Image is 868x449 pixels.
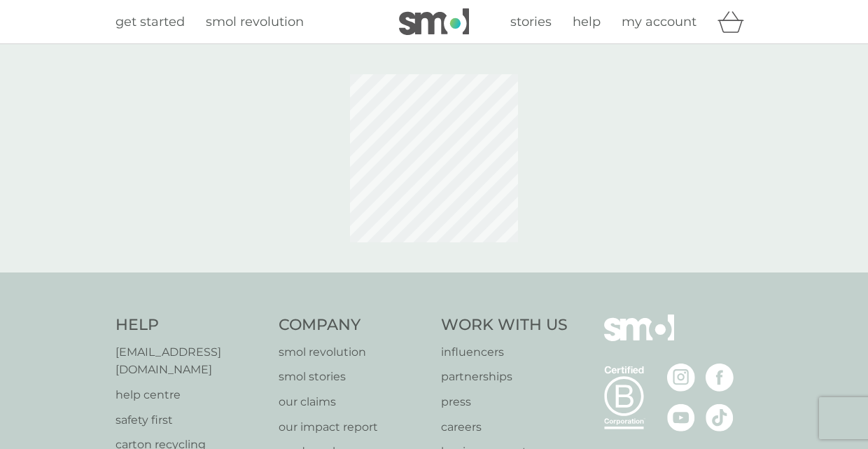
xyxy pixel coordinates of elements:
h4: Help [115,315,265,336]
img: visit the smol Instagram page [667,364,695,392]
a: help centre [115,386,265,404]
a: smol stories [279,368,428,386]
span: smol revolution [206,14,304,29]
img: smol [399,8,469,35]
a: stories [510,12,552,32]
h4: Company [279,315,428,336]
a: safety first [115,411,265,429]
span: help [573,14,601,29]
a: our claims [279,393,428,411]
img: visit the smol Tiktok page [706,403,734,431]
a: get started [115,12,185,32]
a: smol revolution [279,343,428,361]
img: visit the smol Youtube page [667,403,695,431]
span: stories [510,14,552,29]
img: visit the smol Facebook page [706,364,734,392]
h4: Work With Us [441,315,568,336]
img: smol [604,315,674,362]
a: help [573,12,601,32]
a: my account [622,12,696,32]
a: careers [441,418,568,436]
a: [EMAIL_ADDRESS][DOMAIN_NAME] [115,343,265,379]
a: smol revolution [206,12,304,32]
a: influencers [441,343,568,361]
a: press [441,393,568,411]
a: partnerships [441,368,568,386]
div: basket [717,8,752,36]
span: get started [115,14,185,29]
a: our impact report [279,418,428,436]
span: my account [622,14,696,29]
